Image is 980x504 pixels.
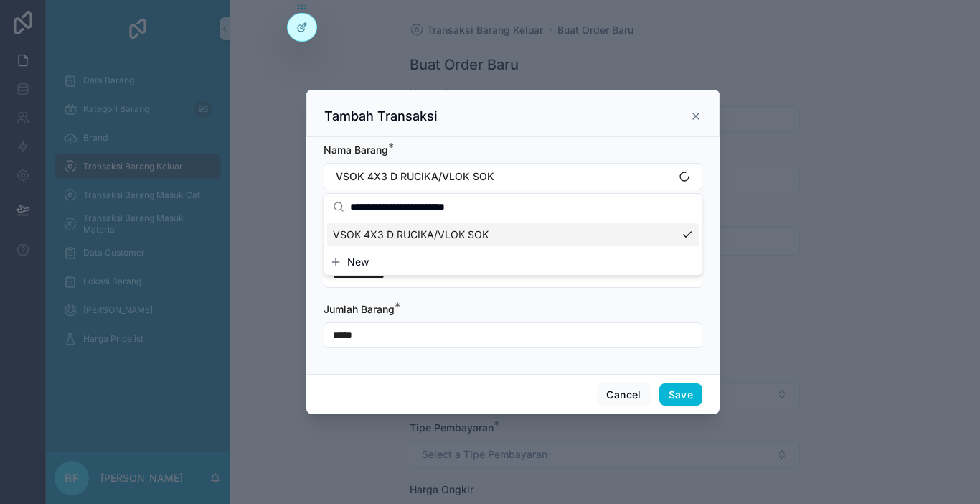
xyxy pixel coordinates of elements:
[324,303,395,315] span: Jumlah Barang
[659,383,702,406] button: Save
[336,169,494,184] span: VSOK 4X3 D RUCIKA/VLOK SOK
[330,255,696,269] button: New
[324,144,388,156] span: Nama Barang
[347,255,369,269] span: New
[324,220,702,249] div: Suggestions
[597,383,650,406] button: Cancel
[324,108,438,125] h3: Tambah Transaksi
[333,228,489,242] span: VSOK 4X3 D RUCIKA/VLOK SOK
[324,163,702,190] button: Select Button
